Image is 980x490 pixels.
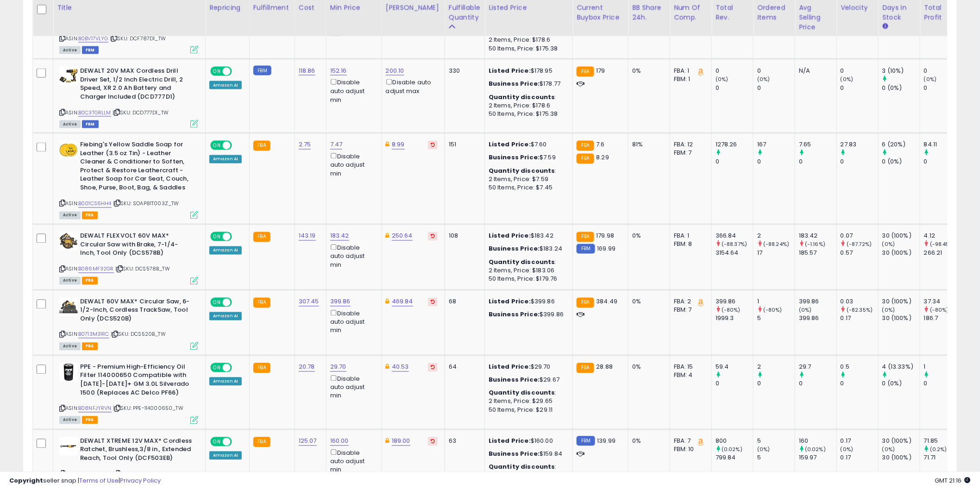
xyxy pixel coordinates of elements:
[757,232,795,240] div: 2
[924,314,961,323] div: 186.7
[716,232,753,240] div: 366.84
[489,258,565,267] div: :
[386,66,404,75] a: 200.10
[449,3,481,22] div: Fulfillable Quantity
[632,141,663,149] div: 81%
[253,66,271,75] small: FBM
[299,3,322,13] div: Cost
[716,314,753,323] div: 1999.3
[924,454,961,462] div: 71.71
[799,67,829,75] div: N/A
[59,212,81,220] span: All listings currently available for purchase on Amazon
[882,307,895,314] small: (0%)
[489,406,565,415] div: 50 Items, Price: $29.11
[597,245,616,253] span: 169.99
[674,232,704,240] div: FBA: 1
[80,141,193,195] b: Fiebing's Yellow Saddle Soap for Leather (3.5 oz Tin) - Leather Cleaner & Conditioner to Soften, ...
[577,154,594,164] small: FBA
[716,3,749,22] div: Total Rev.
[253,437,270,447] small: FBA
[757,141,795,149] div: 167
[111,331,166,338] span: | SKU: DCS520B_TW
[299,66,315,75] a: 118.86
[674,3,708,22] div: Num of Comp.
[59,46,81,54] span: All listings currently available for purchase on Amazon
[78,35,108,43] a: B0BV17VLYG
[392,437,410,446] a: 189.00
[716,437,753,446] div: 800
[449,67,477,75] div: 330
[757,454,795,462] div: 5
[330,151,375,178] div: Disable auto adjust min
[489,397,565,406] div: 2 Items, Price: $29.65
[716,363,753,371] div: 59.4
[882,3,916,22] div: Days In Stock
[716,67,753,75] div: 0
[392,363,409,372] a: 40.53
[757,446,770,453] small: (0%)
[882,298,920,306] div: 30 (100%)
[489,297,531,306] b: Listed Price:
[716,84,753,92] div: 0
[924,3,958,22] div: Total Profit
[231,298,245,306] span: OFF
[674,371,704,380] div: FBM: 4
[80,67,193,103] b: DEWALT 20V MAX Cordless Drill Driver Set, 1/2 Inch Electric Drill, 2 Speed, XR 2.0 Ah Battery and...
[841,67,878,75] div: 0
[82,416,98,424] span: FBA
[930,307,949,314] small: (-80%)
[78,265,114,273] a: B086MF32GR
[716,298,753,306] div: 399.86
[924,67,961,75] div: 0
[392,232,413,241] a: 250.64
[597,153,609,162] span: 8.29
[489,184,565,192] div: 50 Items, Price: $7.45
[799,298,836,306] div: 399.86
[330,374,375,400] div: Disable auto adjust min
[930,241,956,248] small: (-98.45%)
[9,477,161,485] div: seller snap | |
[757,3,791,22] div: Ordered Items
[799,307,812,314] small: (0%)
[330,140,343,150] a: 7.47
[59,363,78,382] img: 4134YYMPP7L._SL40_.jpg
[882,67,920,75] div: 3 (10%)
[632,232,663,240] div: 0%
[489,110,565,118] div: 50 Items, Price: $175.38
[757,380,795,388] div: 0
[924,141,961,149] div: 84.11
[577,298,594,308] small: FBA
[924,75,937,83] small: (0%)
[632,67,663,75] div: 0%
[805,446,826,453] small: (0.02%)
[489,298,565,306] div: $399.86
[841,437,878,446] div: 0.17
[449,437,477,446] div: 63
[489,93,555,101] b: Quantity discounts
[924,249,961,258] div: 266.21
[841,298,878,306] div: 0.03
[211,298,223,306] span: ON
[449,363,477,371] div: 64
[882,380,920,388] div: 0 (0%)
[805,241,825,248] small: (-1.16%)
[847,307,873,314] small: (-82.35%)
[78,109,111,117] a: B0C3TGRLLM
[59,232,198,283] div: ASIN:
[489,245,540,253] b: Business Price:
[924,363,961,371] div: 1
[757,249,795,258] div: 17
[757,75,770,83] small: (0%)
[489,275,565,283] div: 50 Items, Price: $179.76
[79,476,119,485] a: Terms of Use
[882,232,920,240] div: 30 (100%)
[924,380,961,388] div: 0
[59,1,198,53] div: ASIN:
[757,298,795,306] div: 1
[80,363,193,400] b: PPE - Premium High-Efficiency Oil Filter 114000650 Compatible with [DATE]-[DATE]+ GM 3.0L Silvera...
[489,232,531,240] b: Listed Price:
[577,232,594,242] small: FBA
[597,437,616,446] span: 139.99
[330,232,349,241] a: 183.42
[489,311,565,319] div: $399.86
